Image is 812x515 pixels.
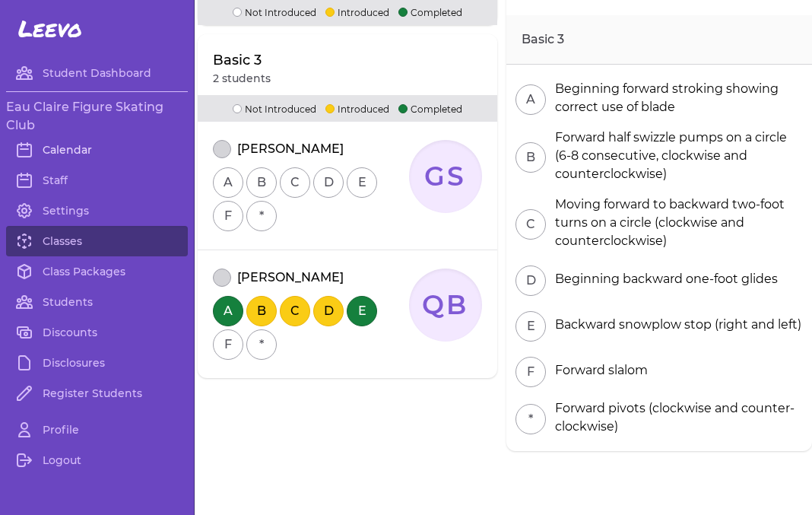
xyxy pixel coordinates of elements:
p: Basic 3 [213,49,271,71]
span: Leevo [18,15,82,43]
a: Discounts [6,317,188,348]
a: Disclosures [6,348,188,378]
button: C [280,296,310,326]
button: B [246,296,277,326]
p: Not Introduced [233,5,316,19]
div: Forward pivots (clockwise and counter-clockwise) [549,399,803,436]
button: A [213,167,243,198]
button: E [515,311,546,342]
a: Classes [6,226,188,256]
a: Logout [6,445,188,475]
button: C [280,167,310,198]
div: Forward half swizzle pumps on a circle (6-8 consecutive, clockwise and counterclockwise) [549,129,803,183]
button: A [213,296,243,326]
p: Not Introduced [233,101,316,116]
h3: Eau Claire Figure Skating Club [6,98,188,135]
button: C [515,209,546,240]
button: B [246,167,277,198]
text: GS [424,161,467,192]
p: Completed [398,5,462,19]
button: attendance [213,269,231,287]
div: Backward snowplow stop (right and left) [549,316,801,334]
div: Beginning forward stroking showing correct use of blade [549,80,803,116]
a: Class Packages [6,256,188,287]
button: D [313,296,344,326]
button: D [313,167,344,198]
p: Completed [398,101,462,116]
a: Settings [6,196,188,226]
button: B [515,142,546,173]
div: Forward slalom [549,361,648,380]
button: A [515,84,546,115]
h2: Basic 3 [506,15,812,65]
p: [PERSON_NAME] [237,269,344,287]
button: attendance [213,140,231,158]
button: F [515,357,546,387]
button: E [347,296,377,326]
p: 2 students [213,71,271,86]
button: E [347,167,377,198]
p: [PERSON_NAME] [237,140,344,158]
button: D [515,265,546,296]
p: Introduced [325,5,389,19]
a: Student Dashboard [6,58,188,88]
text: QB [422,289,469,321]
a: Calendar [6,135,188,165]
a: Staff [6,165,188,196]
div: Beginning backward one-foot glides [549,270,778,288]
button: F [213,329,243,360]
a: Register Students [6,378,188,409]
a: Profile [6,415,188,445]
button: F [213,201,243,231]
a: Students [6,287,188,317]
p: Introduced [325,101,389,116]
div: Moving forward to backward two-foot turns on a circle (clockwise and counterclockwise) [549,196,803,250]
